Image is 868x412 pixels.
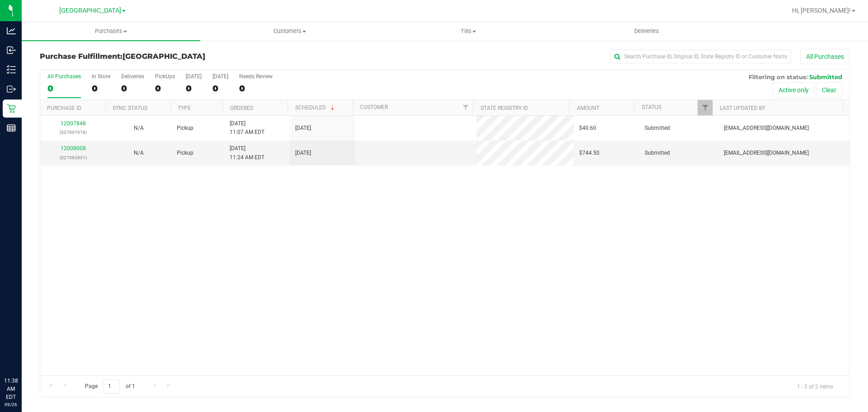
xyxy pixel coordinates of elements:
div: Needs Review [239,73,273,80]
div: All Purchases [47,73,81,80]
span: Filtering on status: [749,73,807,81]
p: 09/26 [4,401,18,408]
div: 0 [212,83,228,94]
a: 12007848 [61,120,86,127]
span: [EMAIL_ADDRESS][DOMAIN_NAME] [724,124,809,133]
button: Active only [773,82,815,98]
a: Filter [458,100,473,115]
a: Amount [577,105,599,111]
span: Not Applicable [134,150,144,156]
a: Purchase ID [47,105,81,111]
a: Deliveries [557,22,736,41]
input: 1 [104,379,120,393]
inline-svg: Inventory [7,65,16,74]
span: Submitted [809,73,842,81]
a: State Registry ID [481,105,528,111]
span: Submitted [645,124,670,133]
span: $40.60 [579,124,596,133]
a: Type [178,105,191,111]
div: Deliveries [121,73,144,80]
span: $744.50 [579,149,599,157]
inline-svg: Reports [7,123,16,133]
span: Submitted [645,149,670,157]
span: [GEOGRAPHIC_DATA] [123,52,205,61]
inline-svg: Analytics [7,26,16,35]
a: 12008008 [61,145,86,152]
div: 0 [92,83,110,94]
span: [DATE] 11:24 AM EDT [230,144,264,161]
span: Tills [379,27,557,35]
a: Customers [200,22,379,41]
a: Sync Status [113,105,147,111]
span: Purchases [22,27,200,35]
div: 0 [239,83,273,94]
a: Customer [360,104,388,110]
div: 0 [121,83,144,94]
a: Ordered [230,105,254,111]
input: Search Purchase ID, Original ID, State Registry ID or Customer Name... [610,50,791,63]
div: [DATE] [186,73,202,80]
span: Pickup [177,149,193,157]
inline-svg: Retail [7,104,16,113]
span: Pickup [177,124,193,133]
span: [GEOGRAPHIC_DATA] [59,7,121,14]
iframe: Resource center [9,340,36,367]
span: Page of 1 [77,379,142,393]
a: Status [642,104,661,110]
div: 0 [155,83,175,94]
span: [EMAIL_ADDRESS][DOMAIN_NAME] [724,149,809,157]
span: Deliveries [622,27,671,35]
span: Not Applicable [134,125,144,131]
inline-svg: Inbound [7,46,16,55]
inline-svg: Outbound [7,85,16,94]
span: Customers [201,27,378,35]
span: [DATE] [295,124,311,133]
p: (327997076) [46,128,100,137]
a: Filter [698,100,712,115]
a: Tills [379,22,557,41]
span: [DATE] 11:07 AM EDT [230,119,264,137]
div: In Store [92,73,110,80]
span: Hi, [PERSON_NAME]! [792,7,851,14]
button: All Purchases [800,49,850,64]
p: (327962801) [46,153,100,162]
div: PickUps [155,73,175,80]
div: [DATE] [212,73,228,80]
a: Purchases [22,22,200,41]
button: N/A [134,124,144,133]
span: [DATE] [295,149,311,157]
a: Scheduled [295,104,336,111]
div: 0 [47,83,81,94]
button: N/A [134,149,144,157]
a: Last Updated By [720,105,765,111]
span: 1 - 2 of 2 items [790,379,840,393]
button: Clear [816,82,842,98]
div: 0 [186,83,202,94]
p: 11:38 AM EDT [4,377,18,401]
h3: Purchase Fulfillment: [40,52,310,61]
